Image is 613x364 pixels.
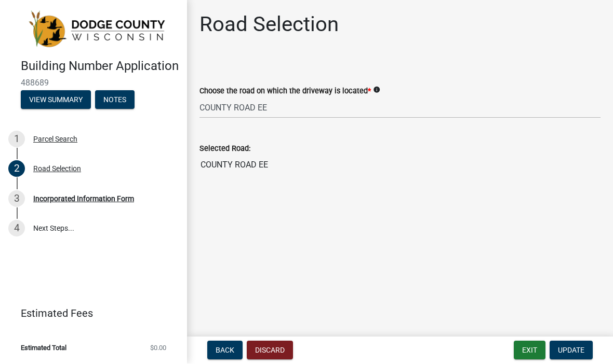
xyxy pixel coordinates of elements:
[199,12,339,37] h1: Road Selection
[21,345,66,352] span: Estimated Total
[21,96,91,105] wm-modal-confirm: Summary
[33,136,77,143] div: Parcel Search
[95,91,135,109] button: Notes
[8,131,25,148] div: 1
[373,87,380,94] i: info
[558,346,584,355] span: Update
[33,195,134,203] div: Incorporated Information Form
[207,341,243,360] button: Back
[514,341,545,360] button: Exit
[8,161,25,177] div: 2
[21,91,91,109] button: View Summary
[8,303,170,324] a: Estimated Fees
[95,96,135,105] wm-modal-confirm: Notes
[247,341,293,360] button: Discard
[199,146,250,153] label: Selected Road:
[150,345,166,352] span: $0.00
[216,346,234,355] span: Back
[550,341,593,360] button: Update
[21,11,170,48] img: Dodge County, Wisconsin
[33,165,81,173] div: Road Selection
[21,59,179,74] h4: Building Number Application
[8,220,25,237] div: 4
[199,88,371,95] label: Choose the road on which the driveway is located
[8,191,25,207] div: 3
[21,78,166,88] span: 488689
